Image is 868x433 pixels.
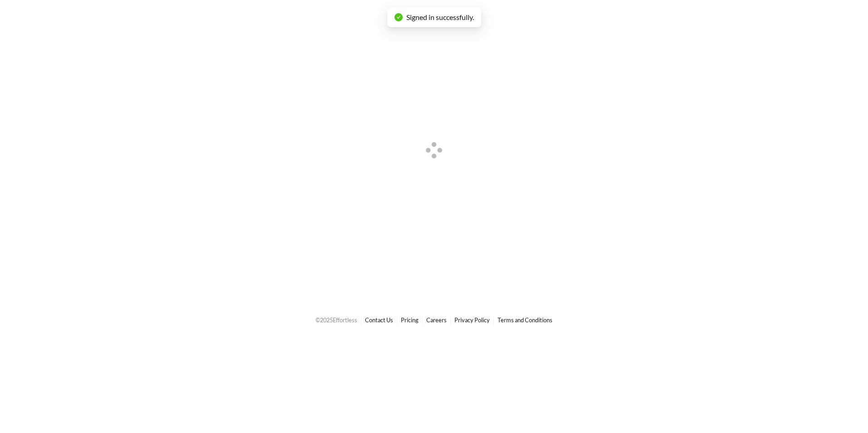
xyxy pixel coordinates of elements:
[316,316,357,324] span: © 2025 Effortless
[454,316,490,324] a: Privacy Policy
[395,13,403,21] span: check-circle
[401,316,419,324] a: Pricing
[426,316,447,324] a: Careers
[498,316,552,324] a: Terms and Conditions
[365,316,393,324] a: Contact Us
[406,13,474,21] span: Signed in successfully.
